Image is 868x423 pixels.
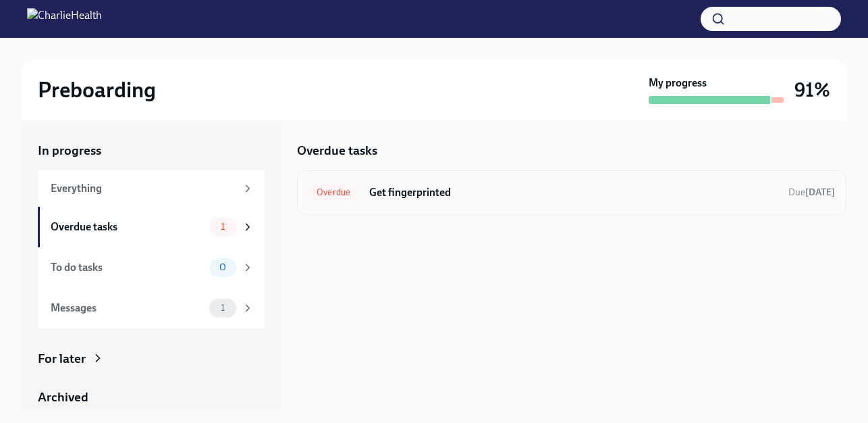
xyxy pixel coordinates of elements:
[38,76,156,103] h2: Preboarding
[38,288,265,328] a: Messages1
[805,186,835,198] strong: [DATE]
[51,220,204,234] div: Overdue tasks
[794,78,830,102] h3: 91%
[51,301,204,316] div: Messages
[308,187,358,197] span: Overdue
[308,182,835,203] a: OverdueGet fingerprintedDue[DATE]
[213,303,233,313] span: 1
[649,76,707,91] strong: My progress
[297,142,377,159] h5: Overdue tasks
[38,170,265,207] a: Everything
[27,8,102,30] img: CharlieHealth
[51,260,204,275] div: To do tasks
[38,207,265,247] a: Overdue tasks1
[788,186,835,198] span: Due
[38,350,86,368] div: For later
[788,186,835,199] span: August 15th, 2025 08:00
[38,350,265,368] a: For later
[211,262,234,272] span: 0
[369,185,778,200] h6: Get fingerprinted
[38,389,265,406] a: Archived
[213,222,233,232] span: 1
[51,181,236,196] div: Everything
[38,247,265,288] a: To do tasks0
[38,142,265,159] a: In progress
